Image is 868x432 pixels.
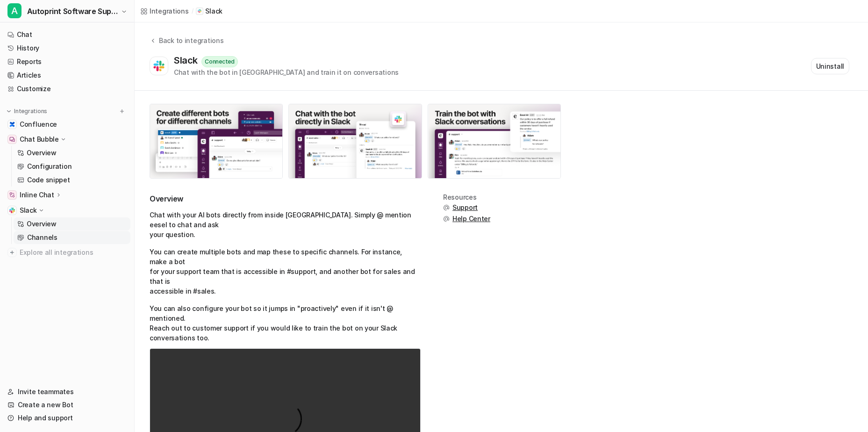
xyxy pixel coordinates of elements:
[150,247,421,296] p: You can create multiple bots and map these to specific channels. For instance, make a bot for you...
[811,58,849,74] button: Uninstall
[20,206,37,215] p: Slack
[152,58,166,74] img: Slack logo
[4,411,130,425] a: Help and support
[4,42,130,55] a: History
[27,219,57,229] p: Overview
[7,248,17,257] img: explore all integrations
[443,194,490,201] div: Resources
[4,28,130,41] a: Chat
[14,160,130,173] a: Configuration
[150,36,223,55] button: Back to integrations
[201,56,238,67] div: Connected
[9,192,15,198] img: Inline Chat
[174,67,399,77] div: Chat with the bot in [GEOGRAPHIC_DATA] and train it on conversations
[443,214,490,223] button: Help Center
[452,203,478,212] span: Support
[20,120,57,129] span: Confluence
[156,36,223,45] div: Back to integrations
[20,245,127,260] span: Explore all integrations
[205,7,222,16] p: Slack
[4,55,130,68] a: Reports
[4,385,130,398] a: Invite teammates
[9,137,15,142] img: Chat Bubble
[443,216,450,222] img: support.svg
[150,303,421,343] p: You can also configure your bot so it jumps in "proactively" even if it isn't @ mentioned. Reach ...
[192,7,194,15] span: /
[20,190,54,200] p: Inline Chat
[150,194,421,204] h2: Overview
[9,122,15,127] img: Confluence
[27,175,70,185] p: Code snippet
[14,231,130,244] a: Channels
[4,246,130,259] a: Explore all integrations
[4,118,130,131] a: ConfluenceConfluence
[197,8,202,14] img: Slack icon
[27,162,72,171] p: Configuration
[140,6,189,16] a: Integrations
[4,69,130,82] a: Articles
[14,146,130,159] a: Overview
[4,398,130,411] a: Create a new Bot
[196,7,222,16] a: Slack iconSlack
[27,148,57,158] p: Overview
[443,204,450,211] img: support.svg
[150,6,189,16] div: Integrations
[20,135,59,144] p: Chat Bubble
[14,173,130,187] a: Code snippet
[7,3,22,18] span: A
[14,108,47,115] p: Integrations
[14,217,130,230] a: Overview
[174,55,201,66] div: Slack
[119,108,125,115] img: menu_add.svg
[4,82,130,95] a: Customize
[9,208,15,213] img: Slack
[150,210,421,239] p: Chat with your AI bots directly from inside [GEOGRAPHIC_DATA]. Simply @ mention eesel to chat and...
[6,108,12,115] img: expand menu
[443,203,490,212] button: Support
[27,233,57,242] p: Channels
[4,107,50,116] button: Integrations
[452,214,490,223] span: Help Center
[27,5,119,18] span: Autoprint Software Support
